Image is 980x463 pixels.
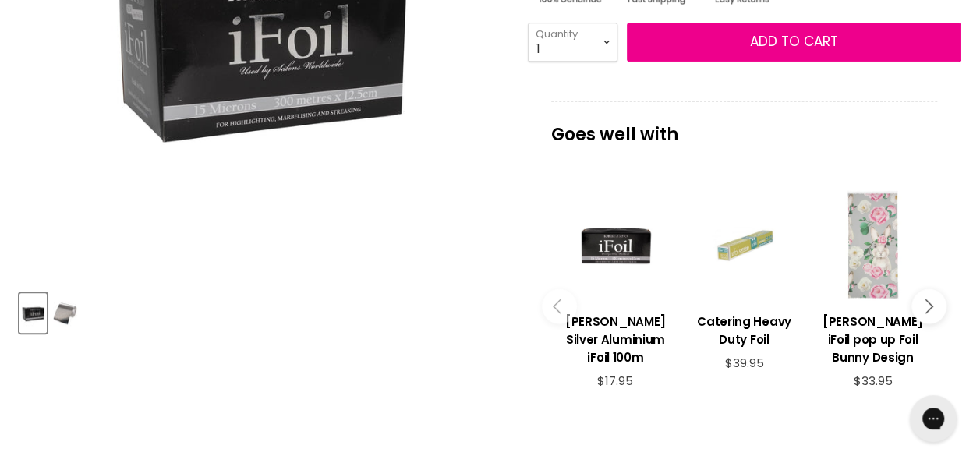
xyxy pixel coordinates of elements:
[528,23,617,62] select: Quantity
[559,301,672,374] a: View product:Robert de Soto Silver Aluminium iFoil 100m
[559,313,672,366] h3: [PERSON_NAME] Silver Aluminium iFoil 100m
[724,355,763,371] span: $39.95
[688,313,801,348] h3: Catering Heavy Duty Foil
[53,295,77,331] img: Robert de Soto Silver Aluminium iFoil 300m
[551,101,937,152] p: Goes well with
[21,295,45,331] img: Robert de Soto Silver Aluminium iFoil 300m
[597,373,633,389] span: $17.95
[19,293,47,333] button: Robert de Soto Silver Aluminium iFoil 300m
[627,23,961,62] button: Add to cart
[51,293,79,333] button: Robert de Soto Silver Aluminium iFoil 300m
[902,390,964,447] iframe: Gorgias live chat messenger
[816,301,929,374] a: View product:Robert de Soto iFoil pop up Foil Bunny Design
[853,373,892,389] span: $33.95
[17,288,507,333] div: Product thumbnails
[749,32,837,51] span: Add to cart
[688,301,801,356] a: View product:Catering Heavy Duty Foil
[816,313,929,366] h3: [PERSON_NAME] iFoil pop up Foil Bunny Design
